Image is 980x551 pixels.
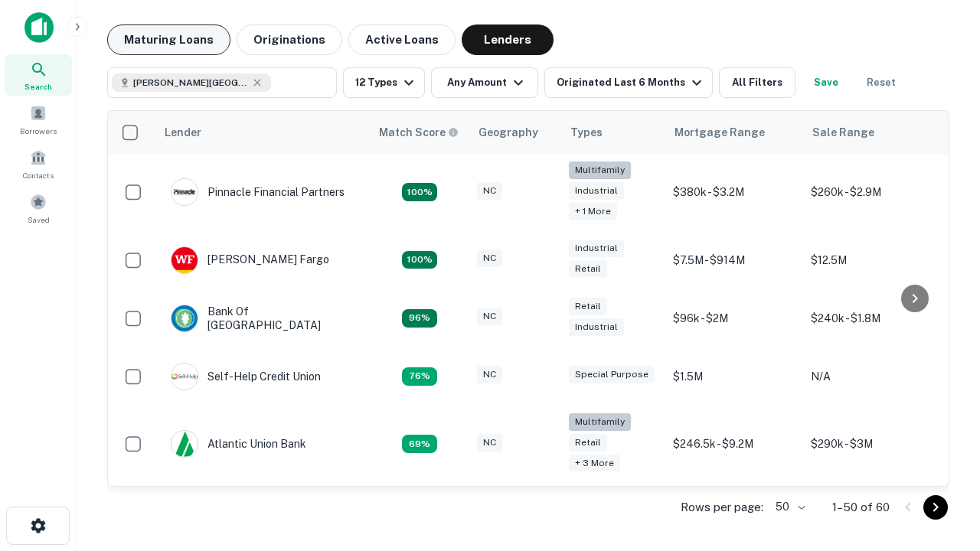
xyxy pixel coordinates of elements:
div: NC [477,249,502,267]
td: $1.5M [665,347,803,406]
div: Multifamily [569,413,631,431]
div: Industrial [569,318,624,336]
th: Types [561,111,665,154]
a: Search [5,54,72,96]
button: Save your search to get updates of matches that match your search criteria. [802,67,851,98]
td: N/A [803,347,941,406]
div: Retail [569,434,607,452]
td: $260k - $2.9M [803,154,941,231]
td: $7.5M - $914M [665,231,803,289]
span: Saved [28,214,50,226]
button: Maturing Loans [107,24,230,55]
span: Search [24,80,52,93]
td: $380k - $3.2M [665,154,803,231]
div: Geography [479,123,538,142]
div: Retail [569,298,607,315]
div: + 3 more [569,455,620,472]
div: NC [477,434,502,452]
div: Multifamily [569,161,631,179]
button: Go to next page [923,495,948,520]
td: $12.5M [803,231,941,289]
td: $290k - $3M [803,406,941,483]
button: Originations [237,24,342,55]
div: Matching Properties: 26, hasApolloMatch: undefined [402,183,437,201]
div: 50 [769,496,808,518]
div: Lender [165,123,201,142]
span: [PERSON_NAME][GEOGRAPHIC_DATA], [GEOGRAPHIC_DATA] [133,76,248,90]
div: Matching Properties: 14, hasApolloMatch: undefined [402,309,437,328]
div: + 1 more [569,203,617,220]
p: Rows per page: [681,498,763,517]
div: Bank Of [GEOGRAPHIC_DATA] [171,305,354,332]
div: NC [477,366,502,383]
div: Sale Range [812,123,874,142]
a: Saved [5,187,72,229]
td: $246.5k - $9.2M [665,406,803,483]
div: Capitalize uses an advanced AI algorithm to match your search with the best lender. The match sco... [379,124,459,141]
th: Sale Range [803,111,941,154]
img: picture [171,247,198,273]
a: Borrowers [5,99,72,140]
span: Borrowers [20,125,57,137]
img: picture [171,364,198,390]
h6: Match Score [379,124,456,141]
p: 1–50 of 60 [832,498,890,517]
div: Pinnacle Financial Partners [171,178,345,206]
th: Mortgage Range [665,111,803,154]
div: NC [477,308,502,325]
img: picture [171,431,198,457]
div: Industrial [569,240,624,257]
iframe: Chat Widget [903,380,980,453]
div: NC [477,182,502,200]
div: Retail [569,260,607,278]
button: All Filters [719,67,795,98]
td: $96k - $2M [665,289,803,347]
button: Lenders [462,24,554,55]
div: Matching Properties: 10, hasApolloMatch: undefined [402,435,437,453]
div: Originated Last 6 Months [557,73,706,92]
img: picture [171,305,198,331]
a: Contacts [5,143,72,184]
button: 12 Types [343,67,425,98]
div: Atlantic Union Bank [171,430,306,458]
th: Lender [155,111,370,154]
td: $240k - $1.8M [803,289,941,347]
div: [PERSON_NAME] Fargo [171,246,329,274]
button: Active Loans [348,24,456,55]
img: capitalize-icon.png [24,12,54,43]
button: Any Amount [431,67,538,98]
div: Special Purpose [569,366,655,383]
div: Mortgage Range [675,123,765,142]
th: Capitalize uses an advanced AI algorithm to match your search with the best lender. The match sco... [370,111,469,154]
div: Self-help Credit Union [171,363,321,390]
button: Originated Last 6 Months [544,67,713,98]
div: Industrial [569,182,624,200]
div: Matching Properties: 11, hasApolloMatch: undefined [402,367,437,386]
img: picture [171,179,198,205]
span: Contacts [23,169,54,181]
div: Types [570,123,603,142]
button: Reset [857,67,906,98]
th: Geography [469,111,561,154]
div: Matching Properties: 15, hasApolloMatch: undefined [402,251,437,269]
